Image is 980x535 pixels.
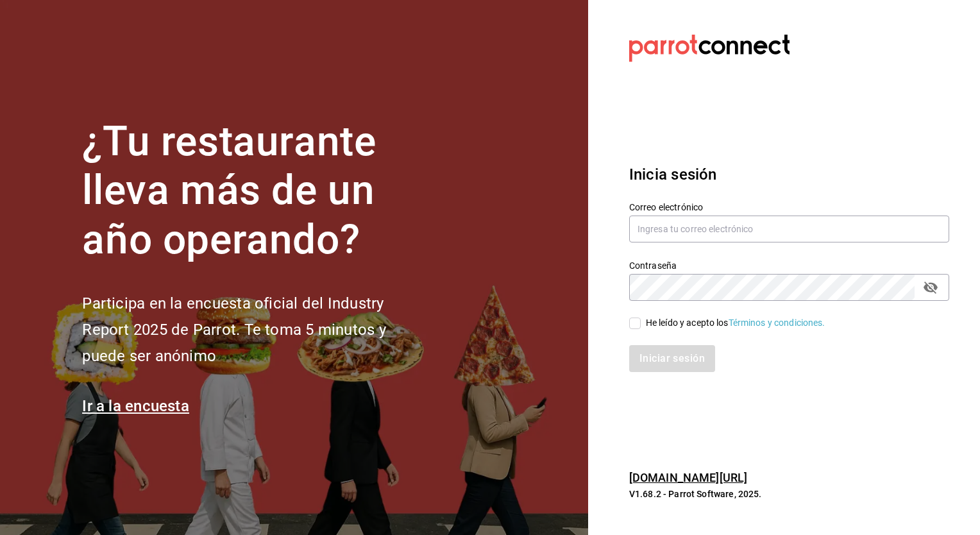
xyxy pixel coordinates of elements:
button: passwordField [920,276,942,298]
h2: Participa en la encuesta oficial del Industry Report 2025 de Parrot. Te toma 5 minutos y puede se... [82,291,428,369]
label: Contraseña [629,260,949,269]
p: V1.68.2 - Parrot Software, 2025. [629,488,949,500]
label: Correo electrónico [629,202,949,211]
a: Ir a la encuesta [82,397,189,415]
h3: Inicia sesión [629,163,949,186]
a: Términos y condiciones. [729,318,825,328]
h1: ¿Tu restaurante lleva más de un año operando? [82,117,428,265]
div: He leído y acepto los [646,316,825,330]
a: [DOMAIN_NAME][URL] [629,471,747,484]
input: Ingresa tu correo electrónico [629,216,949,242]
